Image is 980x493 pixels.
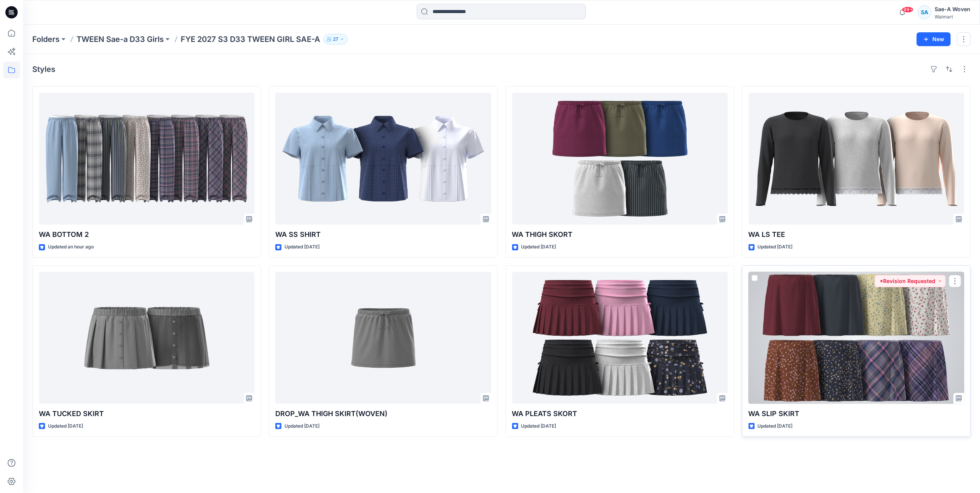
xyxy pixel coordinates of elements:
[77,34,164,45] a: TWEEN Sae-a D33 Girls
[512,272,728,404] a: WA PLEATS SKORT
[749,229,964,240] p: WA LS TEE
[32,34,60,45] a: Folders
[758,422,793,430] p: Updated [DATE]
[917,32,951,46] button: New
[48,243,94,251] p: Updated an hour ago
[39,229,255,240] p: WA BOTTOM 2
[749,93,964,225] a: WA LS TEE
[285,422,319,430] p: Updated [DATE]
[32,65,55,74] h4: Styles
[749,272,964,404] a: WA SLIP SKIRT
[521,422,556,430] p: Updated [DATE]
[333,35,338,43] p: 27
[275,229,491,240] p: WA SS SHIRT
[918,5,932,19] div: SA
[48,422,83,430] p: Updated [DATE]
[39,272,255,404] a: WA TUCKED SKIRT
[275,93,491,225] a: WA SS SHIRT
[512,229,728,240] p: WA THIGH SKORT
[521,243,556,251] p: Updated [DATE]
[758,243,793,251] p: Updated [DATE]
[512,93,728,225] a: WA THIGH SKORT
[181,34,320,45] p: FYE 2027 S3 D33 TWEEN GIRL SAE-A
[935,5,970,14] div: Sae-A Woven
[749,408,964,419] p: WA SLIP SKIRT
[275,272,491,404] a: DROP_WA THIGH SKIRT(WOVEN)
[39,408,255,419] p: WA TUCKED SKIRT
[902,7,913,13] span: 99+
[512,408,728,419] p: WA PLEATS SKORT
[935,14,970,20] div: Walmart
[39,93,255,225] a: WA BOTTOM 2
[275,408,491,419] p: DROP_WA THIGH SKIRT(WOVEN)
[285,243,319,251] p: Updated [DATE]
[323,34,348,45] button: 27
